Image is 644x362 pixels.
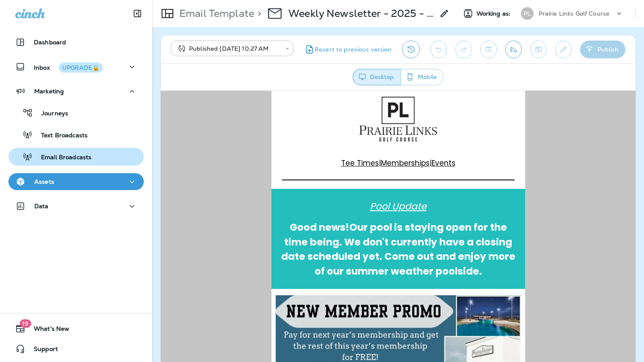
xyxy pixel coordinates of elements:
p: Email Broadcasts [33,154,91,162]
button: Support [8,340,144,357]
span: Support [25,346,58,356]
p: Text Broadcasts [33,132,88,140]
p: Data [34,203,49,210]
button: Marketing [8,83,144,100]
span: Good news! [129,130,189,143]
button: Text Broadcasts [8,126,144,144]
button: Email Broadcasts [8,148,144,166]
button: InboxUPGRADE🔒 [8,58,144,75]
button: Journeys [8,104,144,122]
div: UPGRADE🔒 [62,65,99,71]
span: | | [181,67,295,77]
p: Journeys [33,110,68,118]
div: PL [521,7,534,20]
span: What's New [25,325,69,335]
p: Inbox [34,63,103,71]
p: Dashboard [34,39,66,46]
button: Dashboard [8,34,144,51]
a: Tee Times [181,67,218,77]
button: Send test email [505,41,522,58]
button: Mobile [400,69,444,85]
img: August-Promo.jpg [115,204,360,342]
span: Pool Update [209,109,266,122]
button: View Changelog [402,41,420,58]
img: Modern-Logo-PLG-Outlined-Dark.png [195,4,280,53]
p: > [254,7,261,20]
button: Revert to previous version [300,41,395,58]
p: Marketing [34,88,64,95]
div: Published [DATE] 10:27 AM [177,44,280,53]
p: Email Template [176,7,254,20]
button: Desktop [353,69,401,85]
button: 19What's New [8,320,144,337]
button: Assets [8,173,144,190]
p: Weekly Newsletter - 2025 - 8/26 Prairie Links [288,7,434,20]
button: Collapse Sidebar [126,5,149,22]
button: UPGRADE🔒 [59,63,103,73]
p: Prairie Links Golf Course [539,10,610,17]
span: Working as: [477,10,512,17]
a: Events [271,67,295,77]
button: Data [8,198,144,215]
a: Memberships [220,67,269,77]
span: 19 [19,319,31,328]
span: Revert to previous version [315,46,392,54]
span: Our pool is staying open for the time being. We don't currently have a closing date scheduled yet... [121,130,355,187]
p: Assets [34,178,54,185]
